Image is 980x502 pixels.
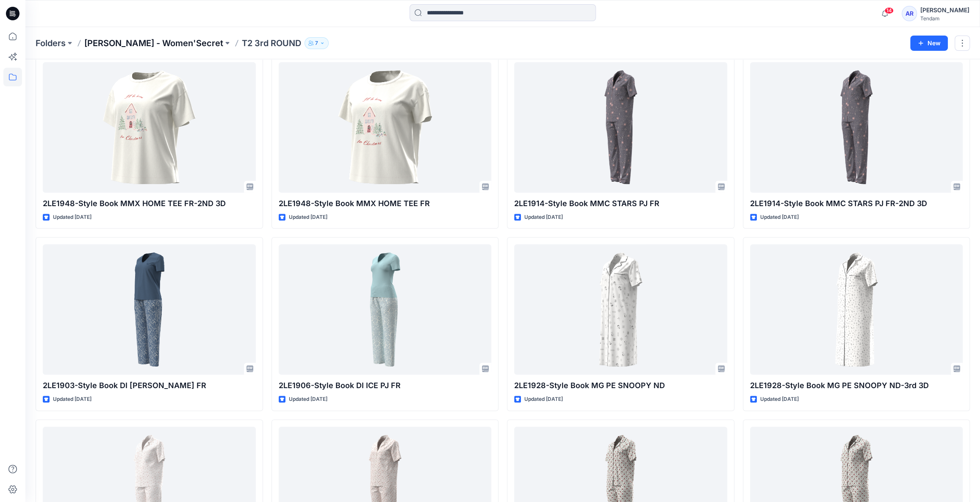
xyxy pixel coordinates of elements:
[43,244,256,375] a: 2LE1903-Style Book DI MARINO PJ FR
[43,62,256,193] a: 2LE1948-Style Book MMX HOME TEE FR-2ND 3D
[36,37,66,49] a: Folders
[920,5,969,15] div: [PERSON_NAME]
[910,36,948,51] button: New
[53,213,91,222] p: Updated [DATE]
[514,198,727,210] p: 2LE1914-Style Book MMC STARS PJ FR
[279,244,492,375] a: 2LE1906-Style Book DI ICE PJ FR
[760,395,799,404] p: Updated [DATE]
[750,380,963,392] p: 2LE1928-Style Book MG PE SNOOPY ND-3rd 3D
[514,380,727,392] p: 2LE1928-Style Book MG PE SNOOPY ND
[514,244,727,375] a: 2LE1928-Style Book MG PE SNOOPY ND
[750,198,963,210] p: 2LE1914-Style Book MMC STARS PJ FR-2ND 3D
[524,395,563,404] p: Updated [DATE]
[750,244,963,375] a: 2LE1928-Style Book MG PE SNOOPY ND-3rd 3D
[884,7,894,14] span: 14
[53,395,91,404] p: Updated [DATE]
[279,62,492,193] a: 2LE1948-Style Book MMX HOME TEE FR
[84,37,223,49] a: [PERSON_NAME] - Women'Secret
[43,380,256,392] p: 2LE1903-Style Book DI [PERSON_NAME] FR
[315,39,318,48] p: 7
[305,37,329,49] button: 7
[43,198,256,210] p: 2LE1948-Style Book MMX HOME TEE FR-2ND 3D
[289,395,327,404] p: Updated [DATE]
[514,62,727,193] a: 2LE1914-Style Book MMC STARS PJ FR
[750,62,963,193] a: 2LE1914-Style Book MMC STARS PJ FR-2ND 3D
[524,213,563,222] p: Updated [DATE]
[289,213,327,222] p: Updated [DATE]
[279,380,492,392] p: 2LE1906-Style Book DI ICE PJ FR
[920,15,969,22] div: Tendam
[760,213,799,222] p: Updated [DATE]
[902,6,917,21] div: AR
[242,37,301,49] p: T2 3rd ROUND
[279,198,492,210] p: 2LE1948-Style Book MMX HOME TEE FR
